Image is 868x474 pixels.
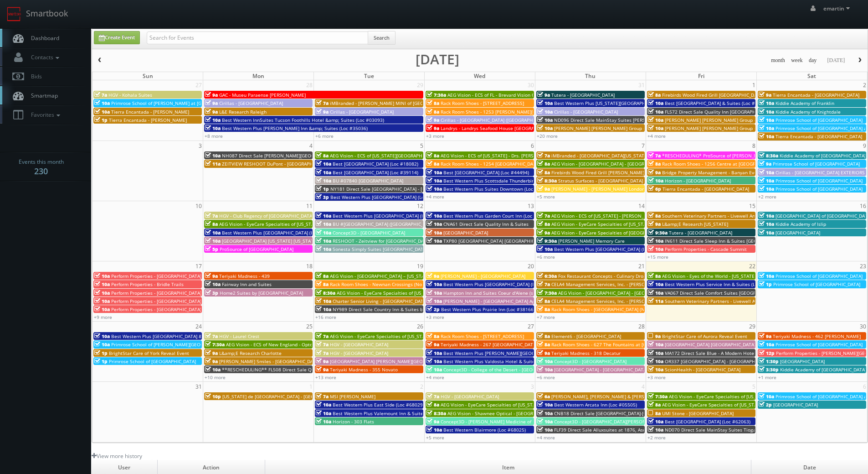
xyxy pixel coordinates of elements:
[537,246,553,252] span: 10a
[441,125,571,131] span: Landrys - Landrys Seafood House [GEOGRAPHIC_DATA] GALV
[443,238,549,244] span: TXP80 [GEOGRAPHIC_DATA] [GEOGRAPHIC_DATA]
[426,161,439,167] span: 8a
[316,298,331,304] span: 10a
[662,169,766,176] span: Bridge Property Management - Banyan Everton
[665,117,847,123] span: [PERSON_NAME] [PERSON_NAME] Group - [GEOGRAPHIC_DATA] - [STREET_ADDRESS]
[426,125,439,131] span: 9a
[759,92,771,98] span: 9a
[316,177,331,184] span: 10a
[426,298,442,304] span: 10a
[426,306,440,313] span: 2p
[537,333,550,339] span: 8a
[111,273,201,279] span: Perform Properties - [GEOGRAPHIC_DATA]
[441,333,524,339] span: Rack Room Shoes - [STREET_ADDRESS]
[773,333,861,339] span: Teriyaki Madness - 462 [PERSON_NAME]
[551,333,621,339] span: Element6 - [GEOGRAPHIC_DATA]
[316,221,331,227] span: 10a
[426,273,439,279] span: 9a
[222,117,384,123] span: Best Western InnSuites Tucson Foothills Hotel &amp; Suites (Loc #03093)
[426,333,439,339] span: 8a
[94,298,110,304] span: 10a
[219,100,283,106] span: Cirillas - [GEOGRAPHIC_DATA]
[768,55,788,66] button: month
[759,169,774,176] span: 10a
[205,213,218,219] span: 7a
[648,100,663,106] span: 10a
[443,169,529,176] span: Best [GEOGRAPHIC_DATA] (Loc #44494)
[823,5,853,12] span: emartin
[205,246,218,252] span: 5p
[330,109,394,115] span: Cirillas - [GEOGRAPHIC_DATA]
[554,109,618,115] span: Cirillas - [GEOGRAPHIC_DATA]
[551,221,729,227] span: AEG Vision - EyeCare Specialties of [US_STATE] – [PERSON_NAME] Family EyeCare
[759,341,774,348] span: 10a
[316,213,331,219] span: 10a
[426,169,442,176] span: 10a
[316,306,331,313] span: 10a
[94,117,108,123] span: 1p
[205,152,221,159] span: 10a
[316,229,331,236] span: 10a
[758,193,776,200] a: +2 more
[776,177,863,184] span: Primrose School of [GEOGRAPHIC_DATA]
[205,281,221,287] span: 10a
[648,290,663,296] span: 10a
[94,100,110,106] span: 10a
[648,186,661,192] span: 6p
[443,281,559,287] span: Best Western Plus [GEOGRAPHIC_DATA] (Loc #11187)
[316,281,329,287] span: 8a
[426,186,442,192] span: 10a
[111,341,234,348] span: Primrose School of [PERSON_NAME][GEOGRAPHIC_DATA]
[426,229,442,236] span: 10a
[94,290,110,296] span: 10a
[426,152,439,159] span: 8a
[94,341,110,348] span: 10a
[537,213,550,219] span: 7a
[776,186,863,192] span: Primrose School of [GEOGRAPHIC_DATA]
[665,298,823,304] span: Southern Veterinary Partners - Livewell Animal Urgent Care of Goodyear
[441,306,535,313] span: Best Western Plus Prairie Inn (Loc #38166)
[222,161,379,167] span: ZEITVIEW RESHOOT DuPont - [GEOGRAPHIC_DATA], [GEOGRAPHIC_DATA]
[94,92,107,98] span: 7a
[333,221,437,227] span: BU #[GEOGRAPHIC_DATA] ([GEOGRAPHIC_DATA])
[316,161,331,167] span: 10a
[648,333,661,339] span: 9a
[316,109,329,115] span: 9a
[443,298,555,304] span: [PERSON_NAME] - [GEOGRAPHIC_DATA] Apartments
[333,229,405,236] span: Concept3D - [GEOGRAPHIC_DATA]
[330,333,493,339] span: AEG Vision - EyeCare Specialties of [US_STATE] – [PERSON_NAME] Eye Care
[443,177,581,184] span: Best Western Plus Scottsdale Thunderbird Suites (Loc #03156)
[219,213,313,219] span: HGV - Club Regency of [GEOGRAPHIC_DATA]
[443,213,552,219] span: Best Western Plus Garden Court Inn (Loc #05224)
[426,350,442,356] span: 10a
[219,109,267,115] span: L&E Research Raleigh
[316,100,329,106] span: 7a
[205,273,218,279] span: 9a
[773,281,860,287] span: Primrose School of [GEOGRAPHIC_DATA]
[426,341,439,348] span: 9a
[759,229,774,236] span: 10a
[333,169,418,176] span: Best [GEOGRAPHIC_DATA] (Loc #39114)
[205,161,221,167] span: 11a
[662,333,747,339] span: BrightStar Care of Aurora Reveal Event
[537,92,550,98] span: 9a
[537,161,550,167] span: 8a
[537,133,558,139] a: +20 more
[205,92,218,98] span: 9a
[220,290,303,296] span: Home2 Suites by [GEOGRAPHIC_DATA]
[648,177,663,184] span: 10a
[776,109,841,115] span: Kiddie Academy of Knightdale
[662,161,783,167] span: Rack Room Shoes - 1256 Centre at [GEOGRAPHIC_DATA]
[537,186,550,192] span: 9a
[441,109,576,115] span: Rack Room Shoes - 1253 [PERSON_NAME][GEOGRAPHIC_DATA]
[316,238,331,244] span: 10a
[426,177,442,184] span: 10a
[316,333,329,339] span: 7a
[648,298,663,304] span: 11a
[648,221,661,227] span: 9a
[222,281,272,287] span: Fairway Inn and Suites
[537,100,553,106] span: 10a
[94,281,110,287] span: 10a
[147,31,368,44] input: Search for Events
[648,92,661,98] span: 8a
